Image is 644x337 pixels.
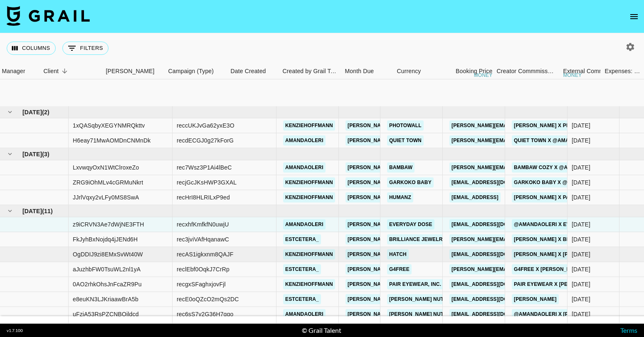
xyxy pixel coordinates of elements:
[449,279,543,290] a: [EMAIL_ADDRESS][DOMAIN_NAME]
[177,136,234,145] div: recdECGJ0g27kForG
[345,309,524,320] a: [PERSON_NAME][EMAIL_ADDRESS][PERSON_NAME][DOMAIN_NAME]
[42,207,53,215] span: ( 11 )
[177,220,229,229] div: recxhfKmfkfN0uwjU
[62,42,109,55] button: Show filters
[283,264,321,275] a: estcetera_
[387,219,434,230] a: Everyday Dose
[302,326,341,335] div: © Grail Talent
[73,178,143,187] div: ZRG9iOhMLv4cGRMuNkrt
[572,220,590,229] div: 8/25/2025
[496,63,555,79] div: Creator Commmission Override
[512,121,597,131] a: [PERSON_NAME] x Photowall
[345,135,524,146] a: [PERSON_NAME][EMAIL_ADDRESS][PERSON_NAME][DOMAIN_NAME]
[73,220,144,229] div: z9iCRVN3Ae7dWjNE3FTH
[59,65,70,77] button: Sort
[387,234,448,245] a: Brilliance Jewelry
[572,136,590,145] div: 7/23/2025
[572,295,590,303] div: 8/29/2025
[283,162,326,173] a: amandaoleri
[101,63,164,79] div: Booker
[22,108,42,116] span: [DATE]
[572,121,590,130] div: 7/23/2025
[283,177,335,188] a: kenziehoffmann
[387,177,434,188] a: Garkoko Baby
[2,63,25,79] div: Manager
[164,63,226,79] div: Campaign (Type)
[572,193,590,202] div: 7/29/2025
[449,294,543,305] a: [EMAIL_ADDRESS][DOMAIN_NAME]
[177,193,230,202] div: recHrI8HLRILxP9ed
[512,309,637,320] a: @amandaoleri x [PERSON_NAME] Creatone
[449,264,585,275] a: [PERSON_NAME][EMAIL_ADDRESS][DOMAIN_NAME]
[563,73,582,78] div: money
[449,192,501,203] a: [EMAIL_ADDRESS]
[387,135,424,146] a: Quiet Town
[73,280,142,288] div: 0AO2rhkOhsJnFcaZR9Pu
[572,163,590,172] div: 8/11/2025
[177,265,229,273] div: reclEbf0OqkJ7CrRp
[282,63,339,79] div: Created by Grail Team
[345,121,524,131] a: [PERSON_NAME][EMAIL_ADDRESS][PERSON_NAME][DOMAIN_NAME]
[4,205,16,217] button: hide children
[345,264,524,275] a: [PERSON_NAME][EMAIL_ADDRESS][PERSON_NAME][DOMAIN_NAME]
[73,265,141,273] div: aJuzhbFW0TsuWL2nl1yA
[7,328,23,333] div: v 1.7.100
[283,135,326,146] a: amandaoleri
[449,219,543,230] a: [EMAIL_ADDRESS][DOMAIN_NAME]
[512,219,608,230] a: @amandaoleri x Everyday Dose
[22,207,42,215] span: [DATE]
[177,163,232,172] div: rec7Wsz3P1Ai4lBeC
[449,249,543,260] a: [EMAIL_ADDRESS][DOMAIN_NAME]
[73,295,138,303] div: e8euKN3LJKriaawBrA5b
[626,8,642,25] button: open drawer
[283,249,335,260] a: kenziehoffmann
[512,192,640,203] a: [PERSON_NAME] x Pampers Sleep Coach UGC
[600,63,642,79] div: Expenses: Remove Commission?
[283,309,326,320] a: amandaoleri
[512,162,604,173] a: Bambaw Cozy x @amandaoleri
[341,63,392,79] div: Month Due
[387,249,409,260] a: Hatch
[168,63,214,79] div: Campaign (Type)
[43,63,59,79] div: Client
[572,310,590,318] div: 8/25/2025
[512,135,598,146] a: Quiet Town x @amandaoleri
[345,294,524,305] a: [PERSON_NAME][EMAIL_ADDRESS][PERSON_NAME][DOMAIN_NAME]
[387,162,415,173] a: BamBaw
[4,106,16,118] button: hide children
[42,108,49,116] span: ( 2 )
[73,235,138,244] div: FkJyhBxNojdq4jJENd6H
[572,178,590,187] div: 8/11/2025
[73,163,139,172] div: LxvwqyOxN1WtClroxeZo
[387,192,413,203] a: Humanz
[512,279,604,290] a: Pair Eyewear x [PERSON_NAME]
[572,265,590,273] div: 9/3/2025
[387,309,463,320] a: [PERSON_NAME] Nutrition
[449,162,585,173] a: [PERSON_NAME][EMAIL_ADDRESS][DOMAIN_NAME]
[73,121,145,130] div: 1xQASqbyXEGYNMRQkttv
[73,310,139,318] div: uFziA53RsPZCNBOildcd
[345,192,524,203] a: [PERSON_NAME][EMAIL_ADDRESS][PERSON_NAME][DOMAIN_NAME]
[474,73,493,78] div: money
[496,63,559,79] div: Creator Commmission Override
[283,279,335,290] a: kenziehoffmann
[345,234,524,245] a: [PERSON_NAME][EMAIL_ADDRESS][PERSON_NAME][DOMAIN_NAME]
[512,234,596,245] a: [PERSON_NAME] x Brilliance
[283,294,321,305] a: estcetera_
[345,162,524,173] a: [PERSON_NAME][EMAIL_ADDRESS][PERSON_NAME][DOMAIN_NAME]
[397,63,421,79] div: Currency
[283,234,321,245] a: estcetera_
[177,250,233,258] div: recAS1igkxnm8QAJF
[387,264,412,275] a: G4free
[449,135,585,146] a: [PERSON_NAME][EMAIL_ADDRESS][DOMAIN_NAME]
[345,219,524,230] a: [PERSON_NAME][EMAIL_ADDRESS][PERSON_NAME][DOMAIN_NAME]
[7,6,90,26] img: Grail Talent
[177,280,226,288] div: recgxSFaghxjovFjl
[512,177,612,188] a: Garkoko Baby x @[PERSON_NAME]
[563,63,619,79] div: External Commission
[177,121,234,130] div: reccUKJvGa62yxE3O
[177,235,229,244] div: rec3jviVAfHqanawC
[42,150,49,158] span: ( 3 )
[73,250,143,258] div: OgDDIJ9zi8EMxSvWt40W
[7,42,56,55] button: Select columns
